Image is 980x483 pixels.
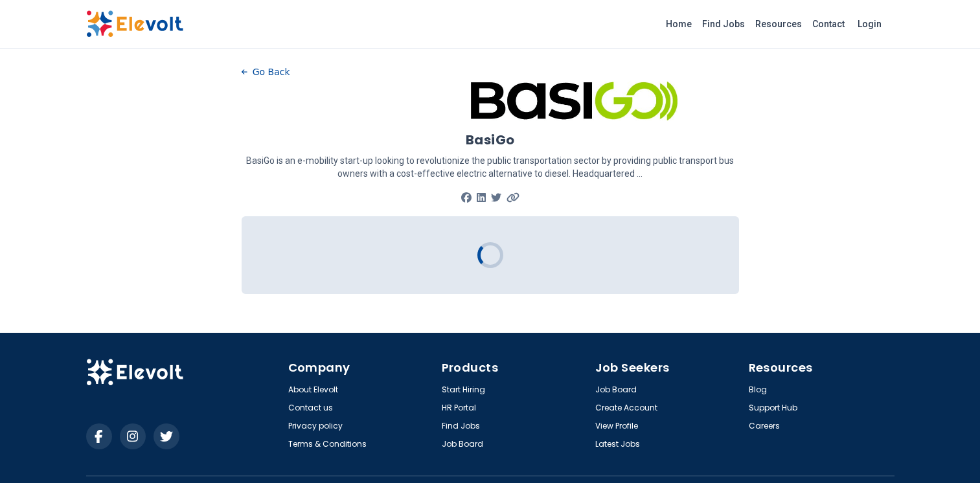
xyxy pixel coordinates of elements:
[477,242,503,268] div: Loading...
[749,421,780,431] a: Careers
[442,385,485,395] a: Start Hiring
[86,359,183,386] img: Elevolt
[850,11,889,37] a: Login
[749,385,767,395] a: Blog
[750,14,807,34] a: Resources
[288,403,333,413] a: Contact us
[466,131,515,149] h1: BasiGo
[442,403,476,413] a: HR Portal
[288,385,338,395] a: About Elevolt
[595,385,637,395] a: Job Board
[471,82,678,120] img: BasiGo
[86,10,183,38] img: Elevolt
[749,359,895,377] h4: Resources
[242,154,739,180] p: BasiGo is an e-mobility start-up looking to revolutionize the public transportation sector by pro...
[442,421,480,431] a: Find Jobs
[807,14,850,34] a: Contact
[595,421,638,431] a: View Profile
[242,62,290,82] button: Go Back
[595,439,640,449] a: Latest Jobs
[442,359,587,377] h4: Products
[661,14,697,34] a: Home
[697,14,750,34] a: Find Jobs
[595,359,741,377] h4: Job Seekers
[288,359,434,377] h4: Company
[442,439,483,449] a: Job Board
[288,439,367,449] a: Terms & Conditions
[595,403,657,413] a: Create Account
[749,403,797,413] a: Support Hub
[288,421,343,431] a: Privacy policy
